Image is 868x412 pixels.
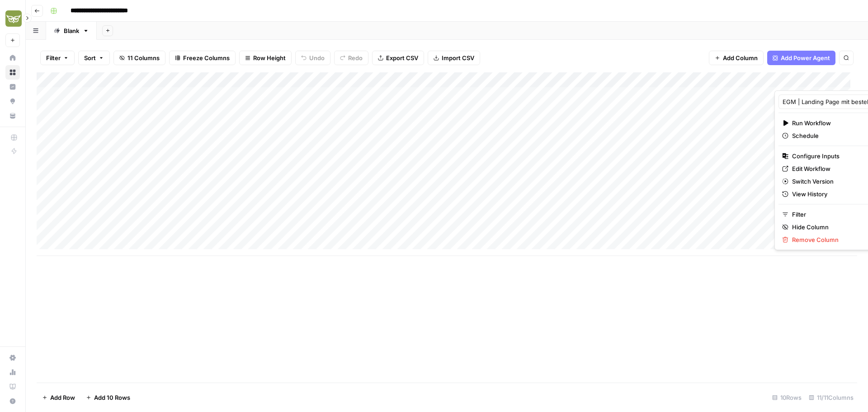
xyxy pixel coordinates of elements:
[5,10,22,27] img: Evergreen Media Logo
[78,51,110,65] button: Sort
[792,177,862,186] span: Switch Version
[805,390,857,405] div: 11/11 Columns
[169,51,236,65] button: Freeze Columns
[50,393,75,402] span: Add Row
[372,51,424,65] button: Export CSV
[767,51,835,65] button: Add Power Agent
[239,51,292,65] button: Row Height
[5,350,20,365] a: Settings
[5,51,20,65] a: Home
[80,390,136,405] button: Add 10 Rows
[46,53,61,62] span: Filter
[64,26,79,35] div: Blank
[792,118,862,128] span: Run Workflow
[428,51,480,65] button: Import CSV
[723,53,758,62] span: Add Column
[781,53,830,62] span: Add Power Agent
[386,53,418,62] span: Export CSV
[5,65,20,80] a: Browse
[334,51,368,65] button: Redo
[5,394,20,408] button: Help + Support
[5,80,20,94] a: Insights
[84,53,96,62] span: Sort
[253,53,286,62] span: Row Height
[5,94,20,109] a: Opportunities
[709,51,764,65] button: Add Column
[5,365,20,379] a: Usage
[46,22,97,40] a: Blank
[183,53,230,62] span: Freeze Columns
[309,53,325,62] span: Undo
[40,51,75,65] button: Filter
[442,53,474,62] span: Import CSV
[769,390,805,405] div: 10 Rows
[348,53,363,62] span: Redo
[94,393,130,402] span: Add 10 Rows
[37,390,80,405] button: Add Row
[5,379,20,394] a: Learning Hub
[127,53,160,62] span: 11 Columns
[113,51,165,65] button: 11 Columns
[5,109,20,123] a: Your Data
[5,7,20,30] button: Workspace: Evergreen Media
[295,51,330,65] button: Undo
